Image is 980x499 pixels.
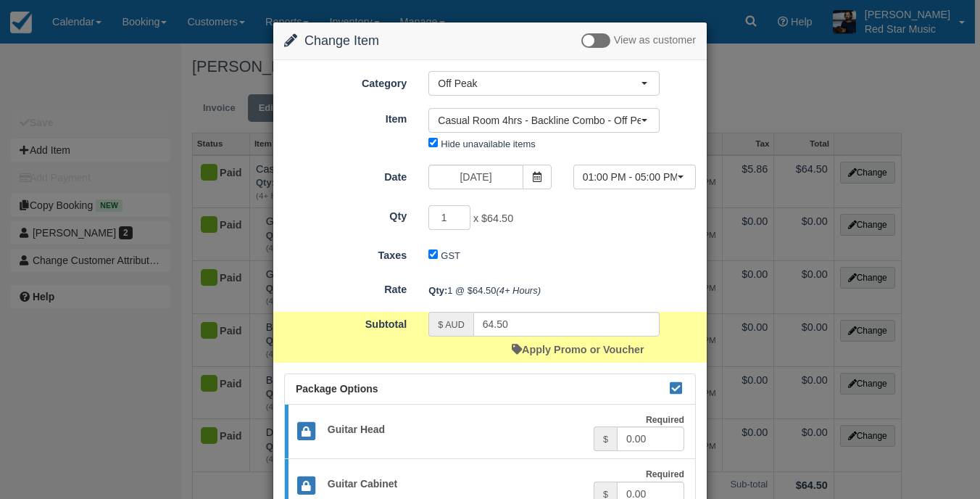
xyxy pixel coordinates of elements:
a: Apply Promo or Voucher [512,344,644,355]
h5: Guitar Head [317,424,594,435]
input: Qty [428,205,470,230]
label: Rate [273,277,418,297]
strong: Required [646,469,684,479]
small: $ AUD [438,320,464,330]
div: 1 @ $64.50 [418,279,707,302]
label: Subtotal [273,312,418,332]
label: Taxes [273,243,418,263]
button: Casual Room 4hrs - Backline Combo - Off Peak (3) [428,108,660,133]
strong: Qty [428,285,447,296]
h5: Guitar Cabinet [317,479,594,490]
label: Item [273,107,418,127]
span: Change Item [304,33,379,48]
span: View as customer [614,35,696,46]
label: Date [273,165,418,185]
strong: Required [646,415,684,425]
small: $ [603,434,608,445]
label: Qty [273,204,418,224]
label: Hide unavailable items [441,139,535,149]
span: x $64.50 [473,213,513,225]
label: GST [441,250,460,261]
button: 01:00 PM - 05:00 PM [573,165,696,189]
label: Category [273,71,418,91]
span: Package Options [296,383,378,395]
em: (4+ Hours) [496,285,541,296]
span: Off Peak [438,76,641,91]
span: 01:00 PM - 05:00 PM [583,170,677,184]
span: Casual Room 4hrs - Backline Combo - Off Peak (3) [438,113,641,128]
a: Guitar Head Required $ [285,405,695,460]
button: Off Peak [428,71,660,96]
